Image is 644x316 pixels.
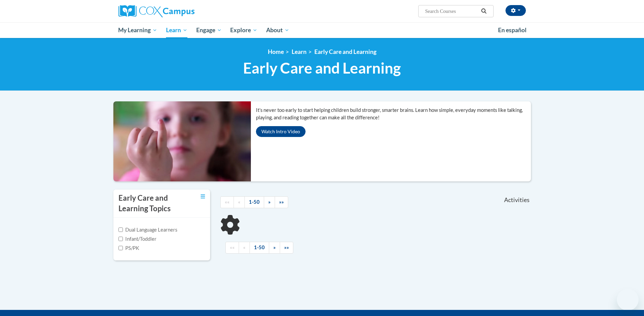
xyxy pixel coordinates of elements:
span: « [238,199,240,205]
h3: Early Care and Learning Topics [118,193,183,214]
a: Learn [162,22,192,38]
input: Checkbox for Options [118,246,123,250]
span: »» [279,199,284,205]
span: Learn [166,26,187,34]
a: Toggle collapse [201,193,205,200]
span: « [243,244,245,250]
div: Main menu [108,22,536,38]
iframe: Button to launch messaging window [617,289,639,311]
a: Previous [239,242,250,254]
span: Activities [504,196,530,204]
label: Dual Language Learners [118,226,177,234]
a: Home [268,48,284,55]
span: Early Care and Learning [243,59,401,77]
a: Learn [292,48,307,55]
a: My Learning [114,22,162,38]
a: Explore [226,22,262,38]
label: Infant/Toddler [118,235,157,243]
button: Search [479,7,489,15]
a: Previous [234,196,245,208]
span: En español [498,26,527,34]
p: It’s never too early to start helping children build stronger, smarter brains. Learn how simple, ... [256,106,531,121]
span: »» [284,244,289,250]
a: 1-50 [250,242,269,254]
input: Checkbox for Options [118,228,123,232]
a: About [262,22,294,38]
input: Checkbox for Options [118,237,123,241]
label: PS/PK [118,244,139,252]
a: Begining [220,196,234,208]
input: Search Courses [424,7,479,15]
button: Watch Intro Video [256,126,306,137]
span: Engage [196,26,222,34]
span: My Learning [118,26,157,34]
span: » [273,244,276,250]
span: «« [225,199,229,205]
img: Cox Campus [118,5,195,17]
a: Next [264,196,275,208]
span: About [266,26,289,34]
a: Early Care and Learning [314,48,376,55]
a: Cox Campus [118,5,247,17]
a: Begining [225,242,239,254]
a: En español [494,23,531,37]
span: » [268,199,271,205]
span: «« [230,244,235,250]
a: Next [269,242,280,254]
a: End [275,196,288,208]
a: 1-50 [244,196,264,208]
button: Account Settings [505,5,526,16]
a: Engage [192,22,226,38]
span: Explore [230,26,257,34]
a: End [280,242,293,254]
